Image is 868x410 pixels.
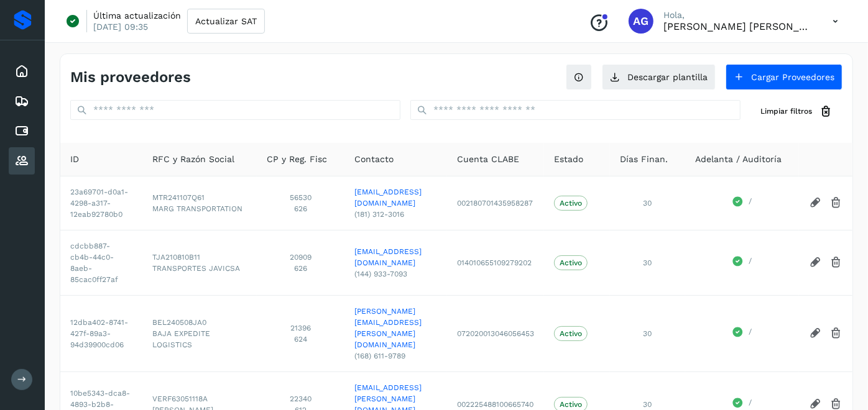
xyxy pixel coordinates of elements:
span: ID [70,153,79,166]
span: Días Finan. [620,153,668,166]
div: / [695,255,789,270]
p: Activo [560,400,582,409]
span: (168) 611-9789 [354,350,437,362]
p: Hola, [663,10,813,20]
span: (144) 933-7093 [354,268,437,280]
span: TJA210810B11 [152,252,247,263]
span: 56530 [267,192,335,203]
span: Limpiar filtros [760,106,812,117]
button: Cargar Proveedores [726,64,843,90]
span: BEL240508JA0 [152,317,247,328]
span: 30 [643,329,652,338]
span: BAJA EXPEDITE LOGISTICS [152,328,247,350]
span: Cuenta CLABE [457,153,519,166]
p: Activo [560,199,582,207]
span: Estado [554,153,583,166]
span: Contacto [354,153,394,166]
div: / [695,326,789,341]
td: 014010655109279202 [447,230,544,295]
p: [DATE] 09:35 [93,21,148,32]
span: Adelanta / Auditoría [695,153,782,166]
td: 12dba402-8741-427f-89a3-94d39900cd06 [60,295,142,371]
span: (181) 312-3016 [354,209,437,220]
td: 072020013046056453 [447,295,544,371]
button: Descargar plantilla [602,64,716,90]
span: MARG TRANSPORTATION [152,203,247,214]
span: 22340 [267,393,335,404]
span: MTR241107Q61 [152,192,247,203]
h4: Mis proveedores [70,68,191,86]
div: / [695,196,789,211]
span: Actualizar SAT [195,17,257,25]
span: 624 [267,334,335,345]
p: Última actualización [93,10,181,21]
td: cdcbb887-cb4b-44c0-8aeb-85cac0ff27af [60,230,142,295]
span: 30 [643,199,652,207]
a: [PERSON_NAME][EMAIL_ADDRESS][PERSON_NAME][DOMAIN_NAME] [354,306,437,350]
td: 23a69701-d0a1-4298-a317-12eab92780b0 [60,176,142,230]
span: 30 [643,400,652,409]
div: Embarques [9,88,35,115]
div: Inicio [9,58,35,85]
a: [EMAIL_ADDRESS][DOMAIN_NAME] [354,246,437,268]
span: CP y Reg. Fisc [267,153,327,166]
p: Activo [560,258,582,267]
a: [EMAIL_ADDRESS][DOMAIN_NAME] [354,186,437,209]
button: Limpiar filtros [750,100,843,123]
span: RFC y Razón Social [152,153,234,166]
span: VERF63051118A [152,393,247,404]
p: Abigail Gonzalez Leon [663,20,813,32]
span: 626 [267,203,335,214]
span: 20909 [267,252,335,263]
span: TRANSPORTES JAVICSA [152,263,247,274]
span: 21396 [267,322,335,334]
td: 002180701435958287 [447,176,544,230]
p: Activo [560,329,582,338]
span: 30 [643,258,652,267]
div: Proveedores [9,147,35,175]
div: Cuentas por pagar [9,117,35,145]
span: 626 [267,263,335,274]
button: Actualizar SAT [187,9,265,34]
